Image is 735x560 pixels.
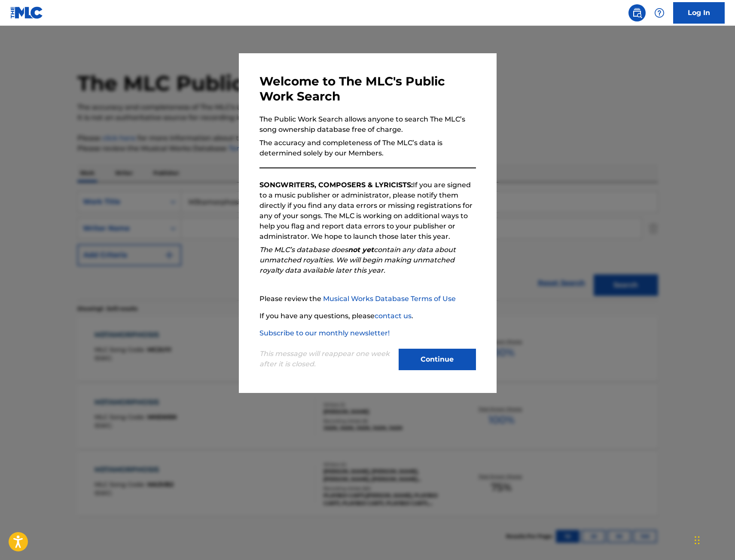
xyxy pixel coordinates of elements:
strong: SONGWRITERS, COMPOSERS & LYRICISTS: [259,181,413,189]
button: Continue [399,349,476,370]
img: search [632,8,642,18]
a: contact us [375,312,412,320]
iframe: Chat Widget [692,519,735,560]
p: If you are signed to a music publisher or administrator, please notify them directly if you find ... [259,180,476,242]
strong: not yet [348,246,374,254]
em: The MLC’s database does contain any data about unmatched royalties. We will begin making unmatche... [259,246,456,274]
p: The accuracy and completeness of The MLC’s data is determined solely by our Members. [259,138,476,158]
a: Subscribe to our monthly newsletter! [259,329,390,337]
img: help [654,8,665,18]
a: Log In [673,2,725,24]
p: The Public Work Search allows anyone to search The MLC’s song ownership database free of charge. [259,114,476,135]
p: Please review the [259,294,476,304]
div: Drag [695,527,700,553]
img: MLC Logo [10,6,43,19]
p: This message will reappear one week after it is closed. [259,349,393,369]
a: Musical Works Database Terms of Use [323,295,456,303]
h3: Welcome to The MLC's Public Work Search [259,74,476,104]
a: Public Search [628,4,646,21]
div: Help [651,4,668,21]
p: If you have any questions, please . [259,311,476,321]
